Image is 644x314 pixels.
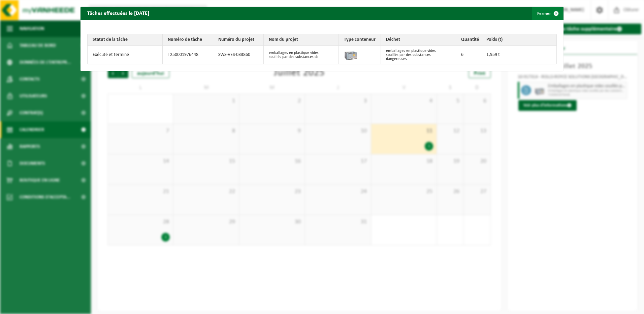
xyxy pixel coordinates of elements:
[264,46,339,64] td: emballages en plastique vides souillés par des substances da
[163,46,213,64] td: T250001976448
[80,7,156,20] h2: Tâches effectuées le [DATE]
[264,34,339,46] th: Nom du projet
[381,34,456,46] th: Déchet
[88,46,163,64] td: Exécuté et terminé
[213,34,264,46] th: Numéro du projet
[344,48,357,61] img: PB-LB-0680-HPE-GY-01
[88,34,163,46] th: Statut de la tâche
[481,34,556,46] th: Poids (t)
[339,34,381,46] th: Type conteneur
[456,46,481,64] td: 6
[481,46,556,64] td: 1,959 t
[213,46,264,64] td: SWS-VES-033860
[456,34,481,46] th: Quantité
[381,46,456,64] td: emballages en plastique vides souillés par des substances dangereuses
[163,34,213,46] th: Numéro de tâche
[532,7,563,20] button: Fermer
